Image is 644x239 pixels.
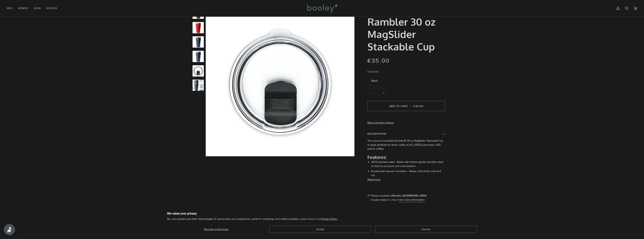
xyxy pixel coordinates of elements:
[371,194,427,198] p: Pickup available at
[46,6,57,10] span: Brands
[367,154,445,160] h2: Features:
[371,160,445,168] li: 18/8 stainless steel - Made with kitchen-grade stainless steel, so they’re puncture and rust-resi...
[367,89,373,97] button: −
[322,217,338,221] a: Privacy Policy.
[193,51,204,62] img: YETI Rambler 30 oz MagSlider Stackable Cup Navy - Booley Galway
[367,57,390,65] span: €35.00
[367,15,442,53] h1: Rambler 30 oz MagSlider Stackable Cup
[34,6,41,10] span: Gear
[367,70,379,74] span: Colour
[306,3,338,14] img: Booley
[193,36,204,48] img: YETI Rambler 30 oz MagSlider Stackable Cup Navy - Booley Galway
[167,217,477,221] p: We use cookies and other technologies to personalize your experience, perform marketing, and coll...
[193,22,204,33] img: YETI Rambler 30 oz MagSlider Stackable Cup Rescue Red - Booley Galway
[367,89,387,97] input: Quantity
[389,104,408,108] span: Add to Cart
[367,139,445,151] p: The vacuum insulated Rambler® 30 oz MagSlider Stackable Cup is sized perfectly for fewer refills ...
[398,198,425,202] button: View store information
[4,224,15,235] iframe: Button to open loyalty program pop-up
[375,226,477,233] button: Decline
[204,228,229,231] span: Manage preferences
[409,104,413,108] span: •
[367,101,445,111] button: Add to Cart • €35.00
[381,89,387,97] button: +
[413,104,423,108] span: €35.00
[367,129,445,139] button: Description
[167,212,477,216] h2: We value your privacy
[367,76,445,86] button: Black
[371,198,427,202] p: Usually ready in 1 hour
[193,80,204,91] img: YETI Rambler 30 oz MagSlider Stackable Cup Navy - Booley Galway
[269,226,371,233] button: Accept
[7,6,13,10] span: Men
[167,226,265,233] button: Manage preferences
[371,169,445,177] li: Double-wall vacuum insulation - Keeps cold drinks cold and hot
[193,65,204,77] img: Clear lid with black YETI logo on a white background
[367,121,445,125] a: More payment options
[18,6,28,10] span: Women
[367,178,381,182] button: Read more
[393,194,427,197] strong: Booley, [GEOGRAPHIC_DATA]
[206,8,354,156] img: Clear lid with black YETI logo on a white background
